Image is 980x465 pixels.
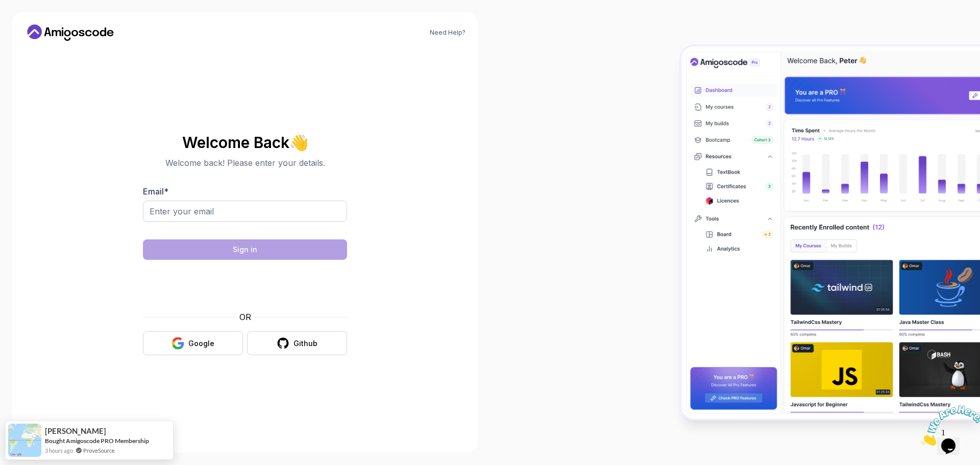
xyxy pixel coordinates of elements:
[143,134,347,151] h2: Welcome Back
[143,331,243,355] button: Google
[239,311,251,323] p: OR
[143,201,347,222] input: Enter your email
[293,338,317,349] div: Github
[45,446,73,455] span: 3 hours ago
[681,46,980,419] img: Amigoscode Dashboard
[143,157,347,169] p: Welcome back! Please enter your details.
[66,437,149,445] a: Amigoscode PRO Membership
[168,266,322,305] iframe: Widget que contiene una casilla de verificación para el desafío de seguridad de hCaptcha
[143,239,347,260] button: Sign in
[233,244,257,255] div: Sign in
[24,25,116,41] a: Home link
[83,446,115,455] a: ProveSource
[45,437,65,445] span: Bought
[289,134,308,151] span: 👋
[143,186,168,197] label: Email *
[4,4,67,44] img: Chat attention grabber
[917,401,980,450] iframe: chat widget
[247,331,347,355] button: Github
[430,29,465,37] a: Need Help?
[4,4,8,13] span: 1
[8,424,41,457] img: provesource social proof notification image
[188,338,214,349] div: Google
[45,427,106,435] span: [PERSON_NAME]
